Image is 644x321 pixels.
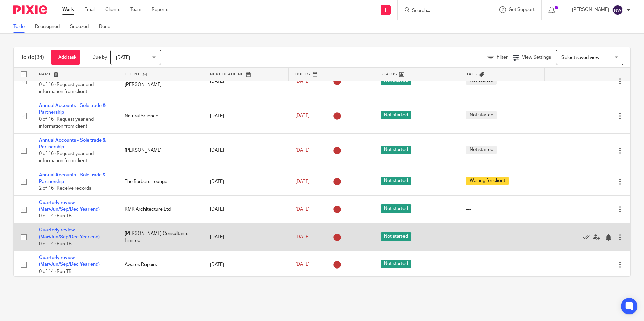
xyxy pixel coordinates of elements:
[466,234,538,240] div: ---
[39,117,94,129] span: 0 of 16 · Request year end information from client
[466,206,538,213] div: ---
[118,99,203,133] td: Natural Science
[203,168,289,195] td: [DATE]
[466,72,478,76] span: Tags
[130,6,141,13] a: Team
[295,148,310,153] span: [DATE]
[381,146,411,154] span: Not started
[39,228,100,239] a: Quarterly review (Mar/Jun/Sep/Dec Year end)
[118,168,203,195] td: The Barbers Lounge
[466,261,538,268] div: ---
[295,179,310,184] span: [DATE]
[39,242,72,246] span: 0 of 14 · Run TB
[203,251,289,279] td: [DATE]
[51,50,80,65] a: + Add task
[466,111,497,119] span: Not started
[295,262,310,267] span: [DATE]
[572,6,609,13] p: [PERSON_NAME]
[39,152,94,164] span: 0 of 16 · Request year end information from client
[295,114,310,118] span: [DATE]
[39,138,106,149] a: Annual Accounts - Sole trade & Partnership
[466,177,509,185] span: Waiting for client
[39,214,72,219] span: 0 of 14 · Run TB
[522,55,551,60] span: View Settings
[39,173,106,184] a: Annual Accounts - Sole trade & Partnership
[466,146,497,154] span: Not started
[203,99,289,133] td: [DATE]
[295,207,310,212] span: [DATE]
[203,195,289,223] td: [DATE]
[509,7,535,12] span: Get Support
[13,20,30,33] a: To do
[92,54,107,61] p: Due by
[561,55,599,60] span: Select saved view
[381,232,411,241] span: Not started
[583,234,593,240] a: Mark as done
[381,260,411,268] span: Not started
[497,55,508,60] span: Filter
[381,204,411,213] span: Not started
[203,133,289,168] td: [DATE]
[39,103,106,115] a: Annual Accounts - Sole trade & Partnership
[62,6,74,13] a: Work
[39,255,100,267] a: Quarterly review (Mar/Jun/Sep/Dec Year end)
[118,64,203,99] td: [PERSON_NAME] [PERSON_NAME]
[381,111,411,119] span: Not started
[39,269,72,274] span: 0 of 14 · Run TB
[612,5,623,15] img: svg%3E
[203,223,289,251] td: [DATE]
[118,133,203,168] td: [PERSON_NAME]
[152,6,168,13] a: Reports
[295,235,310,239] span: [DATE]
[118,195,203,223] td: RMR Architecture Ltd
[35,55,44,60] span: (34)
[381,177,411,185] span: Not started
[295,79,310,84] span: [DATE]
[39,200,100,212] a: Quarterly review (Mar/Jun/Sep/Dec Year end)
[105,6,120,13] a: Clients
[35,20,65,33] a: Reassigned
[21,54,44,61] h1: To do
[39,82,94,94] span: 0 of 16 · Request year end information from client
[39,186,91,191] span: 2 of 16 · Receive records
[70,20,94,33] a: Snoozed
[116,55,130,60] span: [DATE]
[118,251,203,279] td: Awares Repairs
[99,20,116,33] a: Done
[13,5,47,14] img: Pixie
[84,6,95,13] a: Email
[203,64,289,99] td: [DATE]
[411,8,472,14] input: Search
[118,223,203,251] td: [PERSON_NAME] Consultants Limited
